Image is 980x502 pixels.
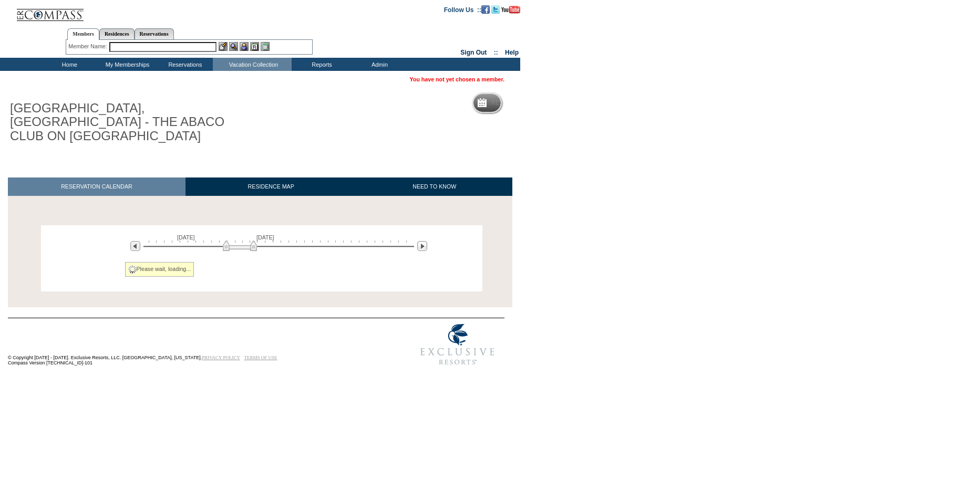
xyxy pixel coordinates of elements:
[8,177,185,196] a: RESERVATION CALENDAR
[356,177,512,196] a: NEED TO KNOW
[417,241,427,251] img: Next
[494,49,498,56] span: ::
[481,5,490,14] img: Become our fan on Facebook
[97,58,155,71] td: My Memberships
[349,58,407,71] td: Admin
[202,355,240,360] a: PRIVACY POLICY
[481,6,490,12] a: Become our fan on Facebook
[99,28,135,39] a: Residences
[130,241,140,251] img: Previous
[444,5,481,14] td: Follow Us ::
[125,262,194,277] div: Please wait, loading...
[491,6,500,12] a: Follow us on Twitter
[505,49,519,56] a: Help
[491,5,500,14] img: Follow us on Twitter
[501,6,520,14] img: Subscribe to our YouTube Channel
[250,42,259,51] img: Reservations
[177,234,195,240] span: [DATE]
[39,58,97,71] td: Home
[219,42,228,51] img: b_edit.gif
[135,28,174,39] a: Reservations
[256,234,274,240] span: [DATE]
[501,6,520,12] a: Subscribe to our YouTube Channel
[68,42,109,51] div: Member Name:
[67,28,99,40] a: Members
[8,99,243,145] h1: [GEOGRAPHIC_DATA], [GEOGRAPHIC_DATA] - THE ABACO CLUB ON [GEOGRAPHIC_DATA]
[155,58,213,71] td: Reservations
[240,42,249,51] img: Impersonate
[292,58,349,71] td: Reports
[128,265,137,274] img: spinner2.gif
[460,49,487,56] a: Sign Out
[410,76,504,82] span: You have not yet chosen a member.
[491,100,571,107] h5: Reservation Calendar
[213,58,292,71] td: Vacation Collection
[244,355,277,360] a: TERMS OF USE
[261,42,270,51] img: b_calculator.gif
[8,319,376,371] td: © Copyright [DATE] - [DATE]. Exclusive Resorts, LLC. [GEOGRAPHIC_DATA], [US_STATE]. Compass Versi...
[229,42,238,51] img: View
[410,318,504,371] img: Exclusive Resorts
[185,177,357,196] a: RESIDENCE MAP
